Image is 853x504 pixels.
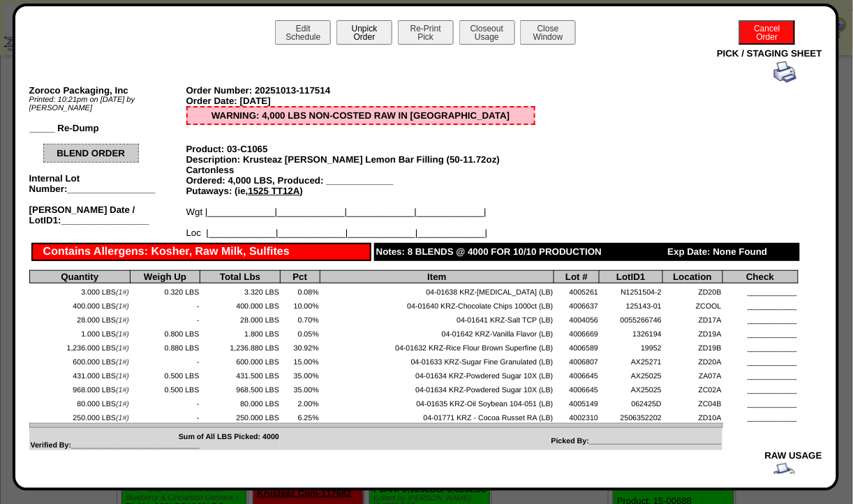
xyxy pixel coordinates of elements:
button: CloseWindow [520,20,576,45]
td: 968.000 LBS [29,381,130,395]
td: 04-01635 KRZ-Oil Soybean 104-051 (LB) [320,395,554,409]
a: CloseWindow [519,31,577,42]
div: Putaways: (ie, ) [186,186,535,196]
td: 3.000 LBS [29,283,130,297]
span: (1#) [116,372,129,380]
td: 0.08% [280,283,320,297]
div: Exp Date: None Found [666,243,800,261]
td: 1,236.000 LBS [29,339,130,353]
div: PICK / STAGING SHEET [29,48,822,59]
td: 1.800 LBS [200,325,281,339]
td: ZA07A [662,367,722,381]
div: Ordered: 4,000 LBS, Produced: _____________ [186,175,535,186]
th: Quantity [29,271,130,283]
td: 250.000 LBS [200,409,281,423]
td: ZD20B [662,283,722,297]
td: 1.000 LBS [29,325,130,339]
td: 4006645 [554,367,600,381]
td: AX25271 [600,353,663,367]
th: Check [722,271,798,283]
div: Order Date: [DATE] [186,96,535,106]
span: (1#) [116,316,129,325]
td: - [130,297,200,311]
div: _____ Re-Dump [29,123,186,133]
td: 968.500 LBS [200,381,281,395]
button: UnpickOrder [336,20,392,45]
td: ZC04B [662,395,722,409]
th: Pct [280,271,320,283]
img: print.gif [774,463,796,485]
div: Wgt |_____________|_____________|_____________|_____________| Loc |_____________|_____________|__... [186,207,535,238]
td: 6.25% [280,409,320,423]
td: ZD20A [662,353,722,367]
td: 35.00% [280,381,320,395]
button: CancelOrder [739,20,795,45]
div: Description: Krusteaz [PERSON_NAME] Lemon Bar Filling (50-11.72oz) Cartonless [186,154,535,175]
td: ____________ [722,353,798,367]
td: 04-01633 KRZ-Sugar Fine Granulated (LB) [320,353,554,367]
td: 10.00% [280,297,320,311]
td: 28.000 LBS [29,311,130,325]
button: CloseoutUsage [459,20,515,45]
div: Product: 03-C1065 [186,144,535,154]
td: ____________ [722,409,798,423]
u: 1525 TT12A [249,186,300,196]
td: 0.05% [280,325,320,339]
img: print.gif [774,61,796,83]
td: 04-01634 KRZ-Powdered Sugar 10X (LB) [320,367,554,381]
td: Sum of All LBS Picked: 4000 [29,428,280,450]
td: 15.00% [280,353,320,367]
td: 1,236.880 LBS [200,339,281,353]
td: 250.000 LBS [29,409,130,423]
th: LotID1 [600,271,663,283]
td: 80.000 LBS [200,395,281,409]
td: 4005261 [554,283,600,297]
td: AX25025 [600,367,663,381]
td: - [130,395,200,409]
button: EditSchedule [275,20,331,45]
td: 0.800 LBS [130,325,200,339]
td: 400.000 LBS [200,297,281,311]
td: 400.000 LBS [29,297,130,311]
td: 4006645 [554,381,600,395]
td: 28.000 LBS [200,311,281,325]
td: ____________ [722,283,798,297]
td: ____________ [722,367,798,381]
td: 125143-01 [600,297,663,311]
td: 30.92% [280,339,320,353]
div: Verified By:_______________________________ [30,441,279,450]
td: - [130,311,200,325]
span: (1#) [116,302,129,311]
td: ZD17A [662,311,722,325]
td: 062425D [600,395,663,409]
td: 1326194 [600,325,663,339]
td: 0055266746 [600,311,663,325]
td: AX25025 [600,381,663,395]
button: Re-PrintPick [398,20,454,45]
td: 04-01771 KRZ - Cocoa Russet RA (LB) [320,409,554,423]
td: 4006637 [554,297,600,311]
td: Picked By:________________________________ [280,428,722,450]
th: Weigh Up [130,271,200,283]
td: ____________ [722,297,798,311]
td: 4006669 [554,325,600,339]
td: 04-01638 KRZ-[MEDICAL_DATA] (LB) [320,283,554,297]
td: ____________ [722,381,798,395]
td: ZD10A [662,409,722,423]
td: ZD19A [662,325,722,339]
td: - [130,409,200,423]
td: 431.000 LBS [29,367,130,381]
th: Total Lbs [200,271,281,283]
span: (1#) [116,330,129,339]
td: N1251504-2 [600,283,663,297]
td: ZD19B [662,339,722,353]
td: 4006589 [554,339,600,353]
div: Zoroco Packaging, Inc [29,85,186,96]
td: ____________ [722,339,798,353]
td: 3.320 LBS [200,283,281,297]
span: (1#) [116,400,129,408]
div: RAW USAGE [29,450,822,461]
span: (1#) [116,386,129,394]
td: 04-01632 KRZ-Rice Flour Brown Superfine (LB) [320,339,554,353]
td: 431.500 LBS [200,367,281,381]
